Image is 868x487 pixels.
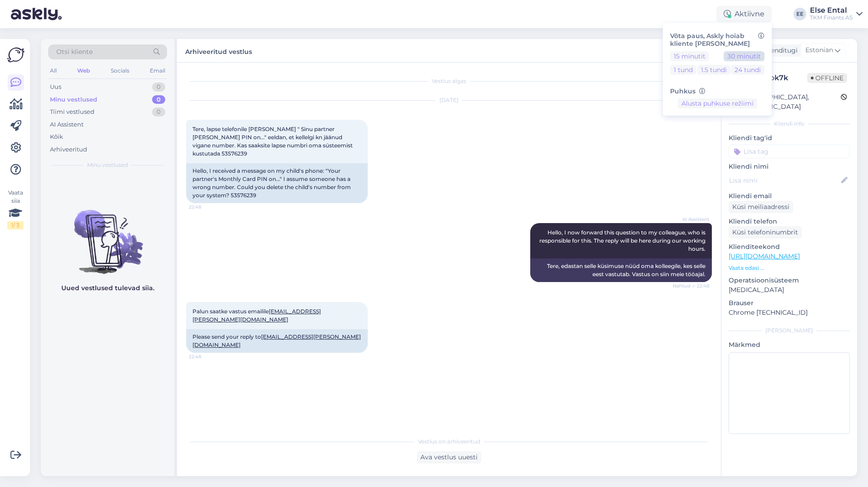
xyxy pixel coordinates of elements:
[729,276,850,285] p: Operatsioonisüsteem
[729,340,850,350] p: Märkmed
[418,438,480,446] span: Vestlus on arhiveeritud
[729,326,850,335] div: [PERSON_NAME]
[807,73,847,83] span: Offline
[186,77,712,85] div: Vestlus algas
[729,120,850,128] div: Kliendi info
[729,162,850,171] p: Kliendi nimi
[670,88,764,95] h6: Puhkus
[670,32,764,48] h6: Võta paus, Askly hoiab kliente [PERSON_NAME]
[48,65,59,77] div: All
[729,133,850,143] p: Kliendi tag'id
[530,258,712,282] div: Tere, edastan selle küsimuse nüüd oma kolleegile, kes selle eest vastutab. Vastus on siin meie tö...
[810,7,863,21] a: Else EntalTKM Finants AS
[185,44,252,57] label: Arhiveeritud vestlus
[186,163,368,203] div: Hello, I received a message on my child's phone: "Your partner's Monthly Card PIN on..." I assume...
[670,51,709,61] button: 15 minutit
[675,216,709,223] span: AI Assistent
[56,47,93,57] span: Otsi kliente
[109,65,131,77] div: Socials
[759,46,798,55] div: Klienditugi
[729,298,850,308] p: Brauser
[729,217,850,226] p: Kliendi telefon
[731,65,764,75] button: 24 tundi
[50,145,87,154] div: Arhiveeritud
[152,83,165,92] div: 0
[7,221,24,229] div: 1 / 3
[50,107,94,117] div: Tiimi vestlused
[678,98,757,108] button: Alusta puhkuse režiimi
[750,73,807,83] div: # 2rfxbk7k
[673,282,709,289] span: Nähtud ✓ 22:48
[50,132,63,141] div: Kõik
[7,46,25,63] img: Askly Logo
[192,333,361,348] a: [EMAIL_ADDRESS][PERSON_NAME][DOMAIN_NAME]
[729,191,850,201] p: Kliendi email
[729,175,839,185] input: Lisa nimi
[50,120,84,129] div: AI Assistent
[75,65,92,77] div: Web
[729,285,850,295] p: [MEDICAL_DATA]
[87,161,128,169] span: Minu vestlused
[189,204,223,210] span: 22:48
[729,201,793,213] div: Küsi meiliaadressi
[810,7,853,14] div: Else Ental
[794,8,806,20] div: EE
[731,93,841,112] div: [GEOGRAPHIC_DATA], [GEOGRAPHIC_DATA]
[724,51,764,61] button: 30 minutit
[152,95,165,104] div: 0
[7,189,24,229] div: Vaata siia
[539,229,707,252] span: Hello, I now forward this question to my colleague, who is responsible for this. The reply will b...
[192,126,354,157] span: Tere, lapse telefonile [PERSON_NAME] " Sinu partner [PERSON_NAME] PIN on..." eeldan, et kellelgi ...
[192,308,321,323] span: Palun saatke vastus emailile
[729,145,850,158] input: Lisa tag
[729,226,802,239] div: Küsi telefoninumbrit
[729,308,850,317] p: Chrome [TECHNICAL_ID]
[186,329,368,353] div: Please send your reply to
[50,83,61,92] div: Uus
[810,14,853,21] div: TKM Finants AS
[805,45,833,55] span: Estonian
[152,107,165,117] div: 0
[41,194,174,275] img: No chats
[729,242,850,252] p: Klienditeekond
[186,96,712,104] div: [DATE]
[50,95,97,104] div: Minu vestlused
[716,6,772,22] div: Aktiivne
[189,353,223,360] span: 22:48
[729,264,850,272] p: Vaata edasi ...
[148,65,167,77] div: Email
[417,451,481,463] div: Ava vestlus uuesti
[670,65,696,75] button: 1 tund
[729,252,800,260] a: [URL][DOMAIN_NAME]
[697,65,730,75] button: 1.5 tundi
[61,283,154,293] p: Uued vestlused tulevad siia.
